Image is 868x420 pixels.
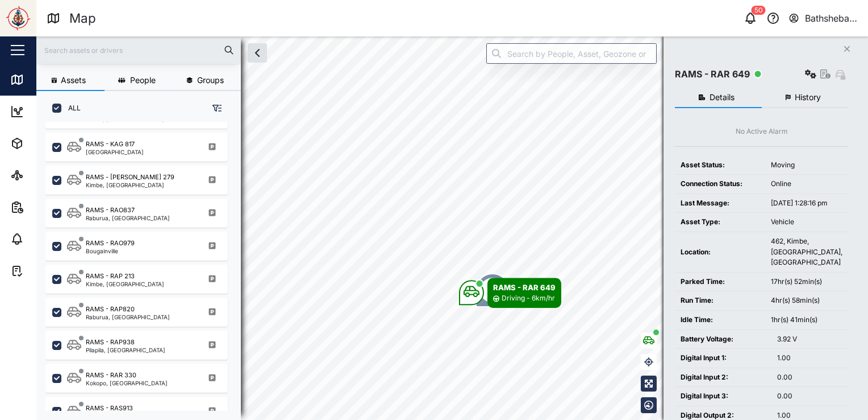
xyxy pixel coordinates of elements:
[771,236,842,268] div: 462, Kimbe, [GEOGRAPHIC_DATA], [GEOGRAPHIC_DATA]
[86,182,174,188] div: Kimbe, [GEOGRAPHIC_DATA]
[475,273,510,307] div: Map marker
[805,11,858,26] div: Bathsheba Kare
[197,76,224,84] span: Groups
[86,116,164,122] div: Kimbe, [GEOGRAPHIC_DATA]
[30,265,61,277] div: Tasks
[493,282,556,293] div: RAMS - RAR 649
[61,76,86,84] span: Assets
[771,277,842,287] div: 17hr(s) 52min(s)
[86,304,135,314] div: RAMS - RAP820
[681,334,766,345] div: Battery Voltage:
[130,76,156,84] span: People
[681,179,759,190] div: Connection Status:
[86,370,136,380] div: RAMS - RAR 330
[752,6,766,15] div: 50
[86,337,135,347] div: RAMS - RAP938
[771,198,842,209] div: [DATE] 1:28:16 pm
[777,353,842,364] div: 1.00
[736,126,788,137] div: No Active Alarm
[86,314,170,320] div: Raburua, [GEOGRAPHIC_DATA]
[486,43,657,64] input: Search by People, Asset, Geozone or Place
[69,9,96,28] div: Map
[86,149,144,155] div: [GEOGRAPHIC_DATA]
[675,67,750,81] div: RAMS - RAR 649
[681,372,766,383] div: Digital Input 2:
[502,293,555,304] div: Driving - 6km/hr
[681,198,759,209] div: Last Message:
[771,295,842,306] div: 4hr(s) 58min(s)
[86,238,135,248] div: RAMS - RAO979
[30,73,55,86] div: Map
[86,281,164,287] div: Kimbe, [GEOGRAPHIC_DATA]
[771,217,842,228] div: Vehicle
[681,160,759,171] div: Asset Status:
[61,104,81,113] label: ALL
[86,172,174,182] div: RAMS - [PERSON_NAME] 279
[459,278,561,308] div: Map marker
[777,391,842,402] div: 0.00
[710,93,735,101] span: Details
[86,347,165,353] div: Pilapila, [GEOGRAPHIC_DATA]
[86,380,168,386] div: Kokopo, [GEOGRAPHIC_DATA]
[30,233,65,245] div: Alarms
[86,215,170,221] div: Raburua, [GEOGRAPHIC_DATA]
[30,137,65,150] div: Assets
[777,372,842,383] div: 0.00
[681,315,759,326] div: Idle Time:
[86,403,133,413] div: RAMS - RAS913
[681,353,766,364] div: Digital Input 1:
[681,295,759,306] div: Run Time:
[681,277,759,287] div: Parked Time:
[43,42,234,59] input: Search assets or drivers
[771,179,842,190] div: Online
[36,36,868,420] canvas: Map
[777,334,842,345] div: 3.92 V
[30,105,81,118] div: Dashboard
[86,271,135,281] div: RAMS - RAP 213
[681,217,759,228] div: Asset Type:
[30,201,68,213] div: Reports
[45,122,240,411] div: grid
[681,391,766,402] div: Digital Input 3:
[795,93,821,101] span: History
[681,247,759,258] div: Location:
[86,205,135,215] div: RAMS - RAO837
[86,139,135,149] div: RAMS - KAG 817
[771,160,842,171] div: Moving
[771,315,842,326] div: 1hr(s) 41min(s)
[6,6,31,31] img: Main Logo
[788,10,859,26] button: Bathsheba Kare
[30,169,57,182] div: Sites
[86,248,135,254] div: Bougainville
